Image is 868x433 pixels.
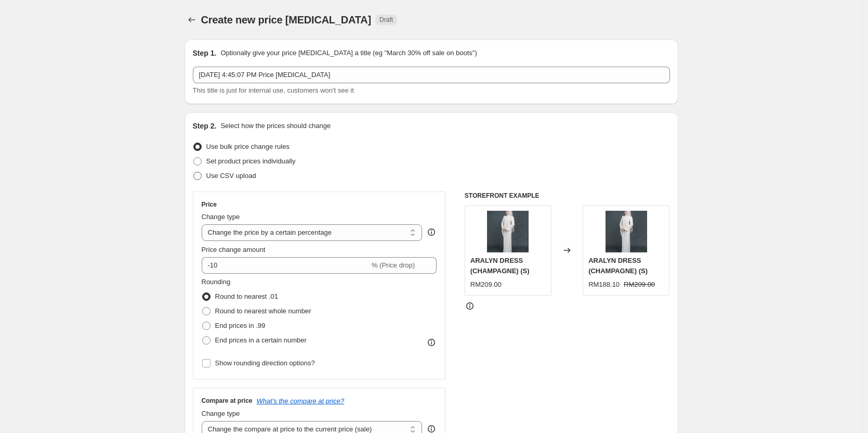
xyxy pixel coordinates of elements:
div: RM188.10 [588,279,620,290]
h3: Price [202,200,217,209]
input: -15 [202,257,370,274]
button: Price change jobs [185,12,199,27]
p: Optionally give your price [MEDICAL_DATA] a title (eg "March 30% off sale on boots") [220,48,477,58]
h2: Step 1. [193,48,217,58]
span: Show rounding direction options? [215,359,315,367]
span: End prices in .99 [215,322,266,329]
span: Set product prices individually [206,157,296,165]
h3: Compare at price [202,397,253,405]
h2: Step 2. [193,121,217,131]
span: Use bulk price change rules [206,143,290,150]
span: End prices in a certain number [215,336,307,344]
span: Use CSV upload [206,172,256,180]
img: aralyn-dress-champagne-dszcTCzST6tWTQ0yxOe8_1_80x.jpg [487,211,529,252]
button: What's the compare at price? [257,397,345,405]
div: RM209.00 [470,279,502,290]
span: This title is just for internal use, customers won't see it [193,86,354,94]
span: Draft [379,16,393,24]
span: % (Price drop) [372,261,415,269]
strike: RM209.00 [624,279,655,290]
h6: STOREFRONT EXAMPLE [465,192,670,200]
p: Select how the prices should change [220,121,331,131]
input: 30% off holiday sale [193,67,670,83]
span: Round to nearest .01 [215,292,278,300]
span: Price change amount [202,246,266,253]
span: Change type [202,410,240,417]
div: help [426,227,437,237]
img: aralyn-dress-champagne-dszcTCzST6tWTQ0yxOe8_1_80x.jpg [606,211,647,252]
span: Round to nearest whole number [215,307,311,315]
span: Rounding [202,278,231,286]
span: Create new price [MEDICAL_DATA] [201,14,372,26]
span: ARALYN DRESS (CHAMPAGNE) (S) [588,257,648,275]
span: ARALYN DRESS (CHAMPAGNE) (S) [470,257,530,275]
span: Change type [202,213,240,221]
